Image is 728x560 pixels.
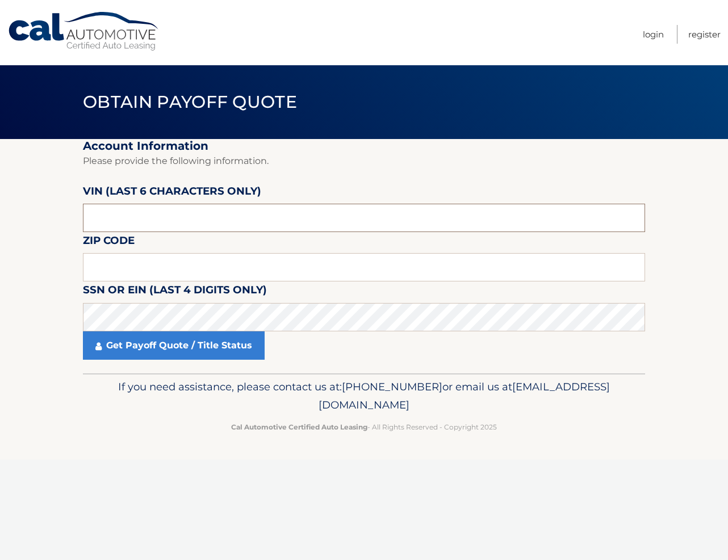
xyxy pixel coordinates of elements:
[83,139,645,153] h2: Account Information
[83,281,267,302] label: SSN or EIN (last 4 digits only)
[90,421,638,433] p: - All Rights Reserved - Copyright 2025
[231,423,367,431] strong: Cal Automotive Certified Auto Leasing
[90,378,638,414] p: If you need assistance, please contact us at: or email us at
[688,25,721,44] a: Register
[83,183,261,204] label: VIN (last 6 characters only)
[342,380,442,393] span: [PHONE_NUMBER]
[83,331,265,360] a: Get Payoff Quote / Title Status
[83,232,135,253] label: Zip Code
[83,91,297,112] span: Obtain Payoff Quote
[7,11,161,52] a: Cal Automotive
[83,153,645,169] p: Please provide the following information.
[643,25,664,44] a: Login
